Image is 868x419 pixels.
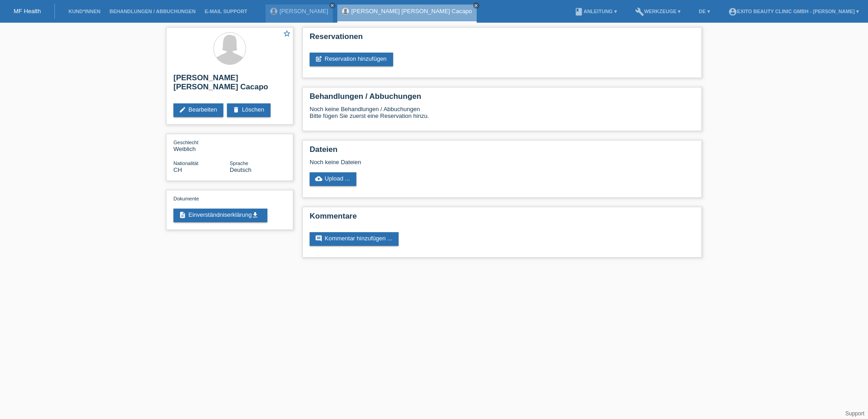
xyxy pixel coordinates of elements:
[227,103,271,117] a: deleteLöschen
[635,7,644,16] i: build
[173,196,199,201] span: Dokumente
[252,211,259,219] i: get_app
[570,9,621,14] a: bookAnleitung ▾
[310,172,356,186] a: cloud_uploadUpload ...
[574,7,583,16] i: book
[315,235,322,242] i: comment
[845,410,864,417] a: Support
[179,211,186,219] i: description
[310,145,695,159] h2: Dateien
[473,2,479,9] a: close
[310,32,695,46] h2: Reservationen
[310,159,587,166] div: Noch keine Dateien
[631,9,686,14] a: buildWerkzeuge ▾
[310,53,393,66] a: post_addReservation hinzufügen
[173,209,267,222] a: descriptionEinverständniserklärungget_app
[173,139,230,152] div: Weiblich
[200,9,252,14] a: E-Mail Support
[230,161,248,166] span: Sprache
[330,3,335,8] i: close
[173,140,198,145] span: Geschlecht
[64,9,105,14] a: Kund*innen
[728,7,737,16] i: account_circle
[232,106,240,113] i: delete
[310,212,695,225] h2: Kommentare
[310,232,399,246] a: commentKommentar hinzufügen ...
[173,103,223,117] a: editBearbeiten
[173,73,286,96] h2: [PERSON_NAME] [PERSON_NAME] Cacapo
[329,2,335,9] a: close
[474,3,478,8] i: close
[310,106,695,126] div: Noch keine Behandlungen / Abbuchungen Bitte fügen Sie zuerst eine Reservation hinzu.
[724,9,863,14] a: account_circleExito Beauty Clinic GmbH - [PERSON_NAME] ▾
[179,106,186,113] i: edit
[283,29,291,38] i: star_border
[310,92,695,106] h2: Behandlungen / Abbuchungen
[283,29,291,39] a: star_border
[230,166,252,173] span: Deutsch
[173,166,182,173] span: Schweiz
[315,175,322,182] i: cloud_upload
[105,9,200,14] a: Behandlungen / Abbuchungen
[694,9,714,14] a: DE ▾
[280,8,328,15] a: [PERSON_NAME]
[173,161,198,166] span: Nationalität
[315,55,322,63] i: post_add
[351,8,472,15] a: [PERSON_NAME] [PERSON_NAME] Cacapo
[14,8,41,15] a: MF Health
